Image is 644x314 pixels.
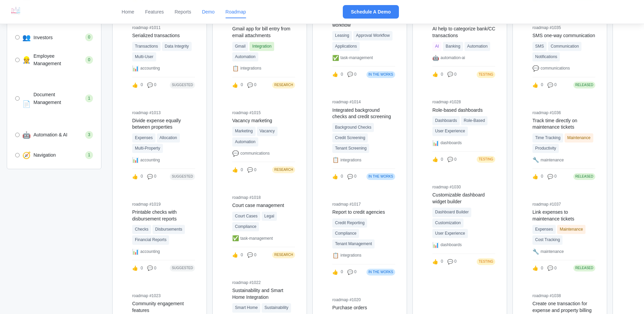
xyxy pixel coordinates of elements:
span: Navigation [33,151,82,159]
span: 💬 [447,156,453,163]
span: accounting [140,157,160,163]
span: 0 [454,156,457,163]
div: roadmap #1022 [232,280,295,286]
span: 0 [541,82,543,88]
span: Approval Workflow [353,31,392,40]
span: 0 [454,258,457,265]
span: User Experience [432,229,468,238]
div: Released [573,82,595,88]
span: 0 [541,265,543,271]
div: roadmap #1035 [532,25,595,31]
div: roadmap #1037 [532,201,595,208]
input: 👷 Employee Management 0 [15,58,20,62]
span: 💬 [532,64,539,73]
span: 1 [85,151,93,159]
span: accounting [140,248,160,255]
span: Allocation [157,133,180,142]
span: integrations [340,252,361,259]
span: 0 [554,82,557,88]
span: dashboards [440,140,462,146]
div: Suggested [170,265,195,271]
span: 🤖 [432,54,439,62]
span: Multi-User [132,52,156,61]
div: roadmap #1036 [532,110,595,116]
span: Document Management [33,91,82,106]
span: integrations [340,157,361,163]
span: 💬 [232,149,239,158]
span: 3 [85,131,93,139]
div: Integrated background checks and credit screening [332,107,395,120]
span: Tenant Management [332,239,375,248]
span: 📄 [22,77,31,120]
span: 🤖 [22,130,31,140]
span: 💬 [447,71,453,78]
span: 0 [441,71,443,78]
div: Testing [477,156,495,163]
a: Home [122,8,134,16]
div: Serialized transactions [132,32,195,39]
div: Role-based dashboards [432,107,495,114]
span: maintenance [541,248,564,255]
span: 📋 [232,64,239,73]
span: SMS [532,42,547,51]
span: 👍 [532,173,538,180]
span: 👍 [132,264,138,272]
span: Maintenance [565,133,593,142]
span: Leasing [332,31,352,40]
span: Transactions [132,42,161,51]
span: 💬 [547,264,553,272]
span: 0 [85,33,93,41]
span: 💬 [547,173,553,180]
span: 1 [85,95,93,102]
span: communications [240,150,270,157]
span: 💬 [347,71,353,78]
span: Disbursements [152,225,185,234]
span: 💬 [247,166,253,174]
div: roadmap #1019 [132,201,195,208]
span: 0 [254,252,257,258]
span: 💬 [347,173,353,180]
input: 🧭 Navigation 1 [15,153,20,157]
span: Role-Based [461,116,488,125]
span: 0 [85,56,93,64]
span: 💬 [147,264,153,272]
span: Investors [33,34,82,41]
span: Automation [232,52,258,61]
div: roadmap #1011 [132,25,195,31]
span: 👍 [432,71,438,78]
div: Gmail app for bill entry from email attachments [232,26,295,39]
a: Demo [202,8,214,16]
div: roadmap #1015 [232,110,295,116]
div: Released [573,173,595,180]
span: 0 [354,269,357,275]
div: roadmap #1018 [232,194,295,201]
span: Background Checks [332,123,374,132]
span: Credit Reporting [332,218,367,228]
span: Automation [464,42,491,51]
span: Automation & AI [33,131,82,138]
span: ✅ [332,54,339,62]
span: dashboards [440,242,462,248]
span: 💬 [147,81,153,89]
span: 0 [554,173,557,180]
span: 📊 [132,247,139,256]
span: Dashboards [432,116,460,125]
div: Sustainability and Smart Home Integration [232,287,295,300]
span: 👍 [132,173,138,180]
span: Expenses [532,225,556,234]
span: 👷 [22,54,31,65]
span: 🔧 [532,156,539,164]
span: 💬 [347,268,353,276]
span: Sustainability [262,303,291,312]
div: SMS one-way communication [532,32,595,39]
span: Automation [232,137,258,147]
span: Integration [249,42,274,51]
input: 📄 Document Management 1 [15,96,20,101]
div: Report to credit agencies [332,209,395,216]
span: 📊 [132,156,139,164]
div: Testing [477,71,495,78]
button: Schedule A Demo [343,5,399,19]
div: Create one transaction for expense and property billing [532,300,595,314]
div: roadmap #1028 [432,99,495,105]
span: Cost Tracking [532,235,563,244]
